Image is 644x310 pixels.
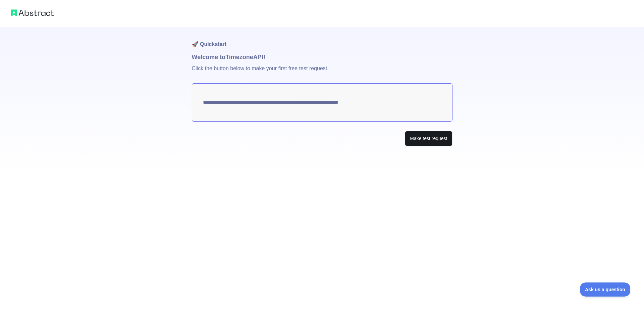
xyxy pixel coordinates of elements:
iframe: Toggle Customer Support [580,282,631,297]
h1: 🚀 Quickstart [192,27,452,52]
button: Make test request [405,131,452,146]
img: Abstract logo [11,8,54,17]
p: Click the button below to make your first free test request. [192,62,452,83]
h1: Welcome to Timezone API! [192,52,452,62]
